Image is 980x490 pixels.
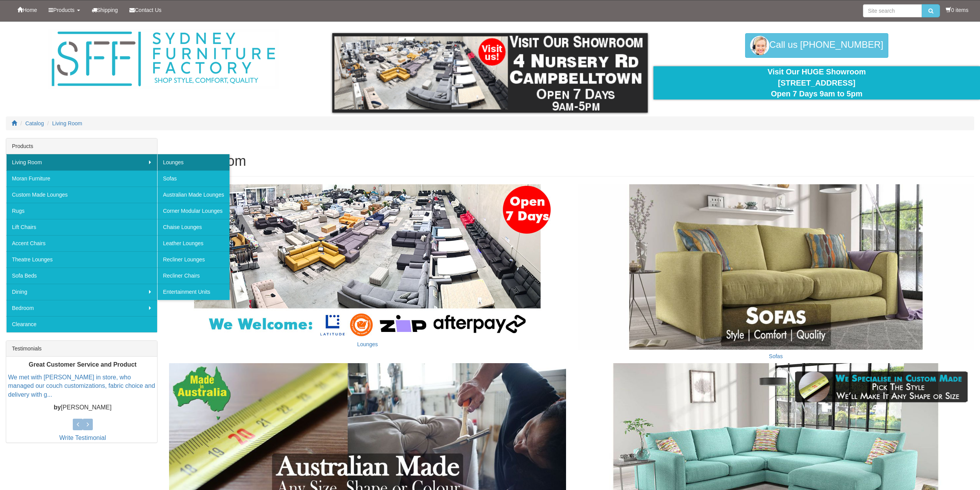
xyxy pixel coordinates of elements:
a: Dining [6,284,157,300]
a: Lift Chairs [6,219,157,235]
a: Australian Made Lounges [157,187,230,203]
a: Sofas [769,353,783,359]
a: Recliner Chairs [157,268,230,284]
a: Theatre Lounges [6,251,157,268]
img: showroom.gif [332,33,647,113]
div: Visit Our HUGE Showroom [STREET_ADDRESS] Open 7 Days 9am to 5pm [659,66,974,99]
span: Home [23,7,37,13]
a: Living Room [52,120,82,126]
a: Bedroom [6,300,157,316]
div: Products [6,138,157,154]
a: Sofa Beds [6,268,157,284]
a: Contact Us [124,0,167,20]
img: Sofas [578,184,974,350]
a: Home [12,0,43,20]
a: Recliner Lounges [157,251,230,268]
a: Moran Furniture [6,170,157,187]
b: Great Customer Service and Product [29,361,137,368]
a: Rugs [6,203,157,219]
img: Lounges [175,184,560,338]
input: Site search [863,4,922,17]
a: Entertainment Units [157,284,230,300]
h1: Living Room [169,153,974,169]
a: Write Testimonial [59,434,106,441]
a: Products [43,0,85,20]
a: Living Room [6,154,157,170]
a: Catalog [25,120,44,126]
img: Sydney Furniture Factory [48,29,279,89]
a: Lounges [357,341,378,347]
a: Shipping [86,0,124,20]
li: 0 items [946,6,968,14]
a: We met with [PERSON_NAME] in store, who managed our couch customizations, fabric choice and deliv... [8,374,155,398]
span: Shipping [97,7,118,13]
b: by [54,404,61,411]
a: Lounges [157,154,230,170]
span: Products [53,7,74,13]
a: Corner Modular Lounges [157,203,230,219]
a: Sofas [157,170,230,187]
a: Custom Made Lounges [6,187,157,203]
a: Accent Chairs [6,235,157,251]
div: Testimonials [6,341,157,357]
span: Contact Us [135,7,161,13]
a: Chaise Lounges [157,219,230,235]
p: [PERSON_NAME] [8,403,157,412]
a: Clearance [6,316,157,332]
a: Leather Lounges [157,235,230,251]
